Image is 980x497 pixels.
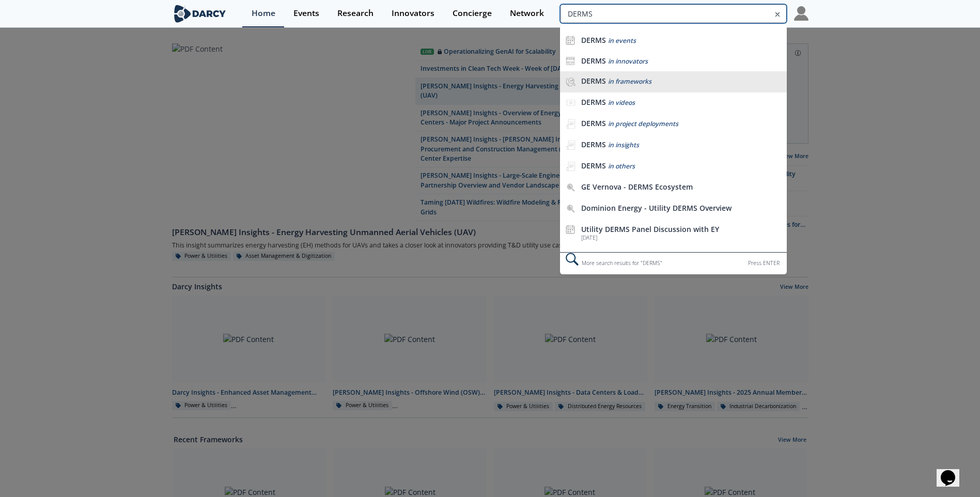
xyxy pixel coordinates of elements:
img: icon [566,36,575,45]
b: DERMS [581,139,606,149]
span: in videos [608,98,635,107]
div: More search results for " DERMS " [560,252,786,274]
span: in events [608,36,636,45]
span: in innovators [608,57,648,66]
div: Research [337,9,374,18]
img: icon [566,225,575,234]
div: Network [510,9,544,18]
b: DERMS [581,161,606,170]
b: DERMS [581,118,606,128]
div: Home [252,9,275,18]
div: Dominion Energy - Utility DERMS Overview [581,204,747,213]
b: DERMS [581,76,606,86]
div: Utility DERMS Panel Discussion with EY [581,225,781,234]
b: DERMS [581,56,606,66]
img: Profile [794,6,808,21]
div: Press ENTER [748,258,780,269]
span: in frameworks [608,77,651,86]
div: [DATE] [581,234,781,241]
span: in others [608,162,635,170]
b: DERMS [581,97,606,107]
div: GE Vernova - DERMS Ecosystem [581,182,747,192]
b: DERMS [581,35,606,45]
iframe: chat widget [937,456,970,487]
span: in insights [608,141,639,149]
div: Events [293,9,319,18]
span: in project deployments [608,119,678,128]
input: Advanced Search [560,4,786,23]
img: icon [566,56,575,66]
div: Concierge [453,9,492,18]
img: logo-wide.svg [172,5,228,23]
div: Innovators [392,9,434,18]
